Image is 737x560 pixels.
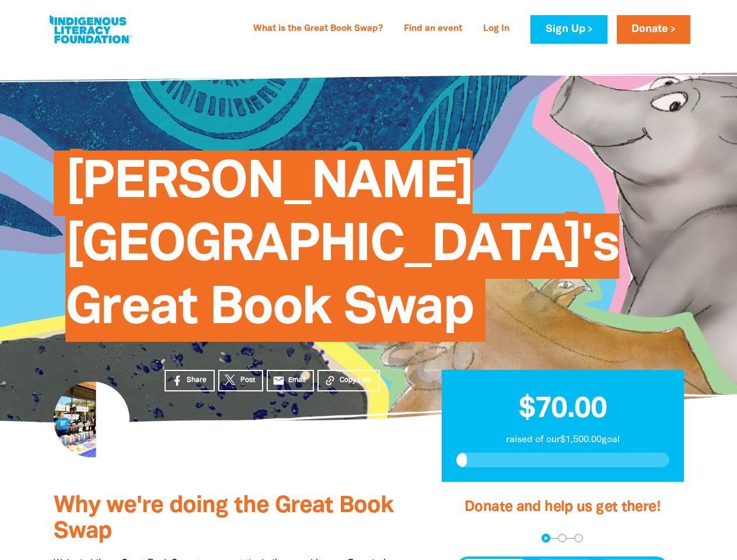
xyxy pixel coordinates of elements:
[317,370,380,391] button: Copy Link
[530,15,607,44] a: Sign Up
[273,374,285,387] i: email
[65,159,619,342] span: [PERSON_NAME][GEOGRAPHIC_DATA]'s Great Book Swap
[340,375,372,386] span: Copy Link
[574,534,583,542] button: Navigate to step 3 of 3 to enter your payment details
[187,375,207,386] span: Share
[218,370,263,391] a: Post
[246,20,390,38] a: What is the Great Book Swap?
[558,534,567,542] button: Navigate to step 2 of 3 to enter your details
[617,15,690,44] a: Donate
[542,534,550,542] button: Navigate to step 1 of 3 to enter your donation amount
[240,375,255,386] span: Post
[456,433,669,447] p: raised of our $1,500.00 goal
[267,370,315,391] a: emailEmail
[288,375,306,386] span: Email
[397,20,469,38] a: Find an event
[165,370,215,391] a: Share
[54,495,393,542] span: Why we're doing the Great Book Swap
[519,396,607,423] span: $70.00
[476,20,516,38] a: Log In
[464,501,661,514] span: Donate and help us get there!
